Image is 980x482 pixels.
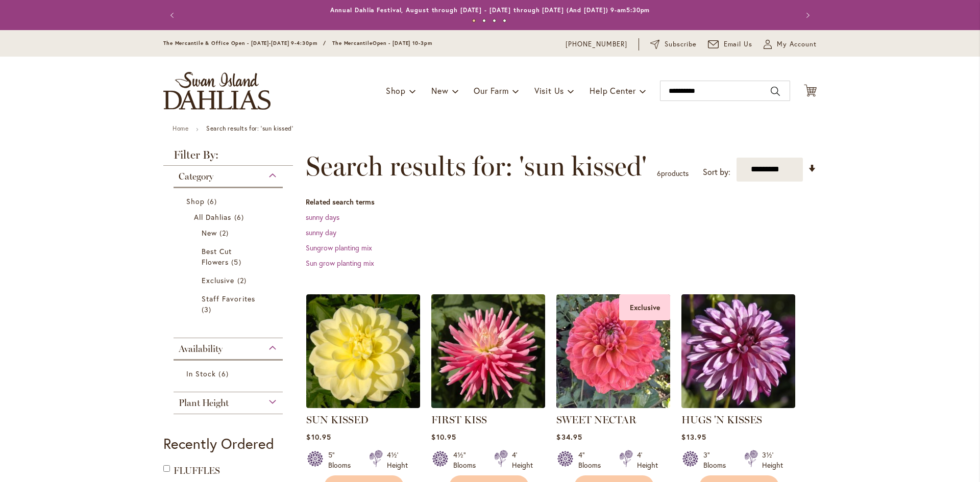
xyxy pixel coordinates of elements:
a: Best Cut Flowers [202,246,257,267]
a: Sungrow planting mix [306,243,372,252]
a: Exclusive [202,275,257,286]
a: Shop [186,196,273,207]
button: 1 of 4 [472,19,476,22]
span: Shop [386,85,406,96]
div: 4" Blooms [578,450,607,470]
span: Best Cut Flowers [202,246,232,267]
span: 6 [234,212,247,222]
img: FIRST KISS [431,294,545,408]
a: In Stock 6 [186,368,273,379]
span: New [202,228,217,238]
img: SUN KISSED [306,294,420,408]
div: 4' Height [637,450,658,470]
a: FIRST KISS [431,400,545,410]
span: Visit Us [534,85,564,96]
div: 3½' Height [762,450,783,470]
span: 6 [207,196,219,207]
button: 2 of 4 [482,19,486,22]
span: Availability [179,343,223,354]
span: 2 [219,227,231,238]
button: 4 of 4 [503,19,506,22]
div: 4' Height [512,450,533,470]
a: Sun grow planting mix [306,258,374,268]
span: In Stock [186,369,216,378]
span: 5 [231,257,243,267]
a: store logo [163,72,271,110]
a: SUN KISSED [306,400,420,410]
span: Plant Height [179,397,229,409]
button: My Account [764,39,817,49]
a: Home [173,124,188,132]
strong: Recently Ordered [163,434,274,453]
span: Staff Favorites [202,294,255,303]
a: Subscribe [650,39,697,49]
img: SWEET NECTAR [556,294,670,408]
a: Email Us [708,39,753,49]
div: 5" Blooms [328,450,357,470]
div: 4½' Height [387,450,408,470]
a: [PHONE_NUMBER] [566,39,627,49]
button: 3 of 4 [493,19,496,22]
span: 6 [218,368,231,379]
span: The Mercantile & Office Open - [DATE]-[DATE] 9-4:30pm / The Mercantile [163,40,373,46]
div: 3" Blooms [703,450,732,470]
div: 4½" Blooms [453,450,482,470]
a: sunny days [306,212,339,222]
span: All Dahlias [194,212,232,222]
span: Help Center [590,85,636,96]
span: Email Us [724,39,753,49]
span: Shop [186,196,205,206]
strong: Filter By: [163,149,293,166]
a: New [202,227,257,238]
a: FLUFFLES [174,465,220,476]
span: Open - [DATE] 10-3pm [373,40,432,46]
span: $10.95 [306,432,331,442]
span: $34.95 [556,432,582,442]
a: Annual Dahlia Festival, August through [DATE] - [DATE] through [DATE] (And [DATE]) 9-am5:30pm [330,6,650,14]
span: $13.95 [681,432,706,442]
a: FIRST KISS [431,414,487,426]
dt: Related search terms [306,197,817,207]
span: 2 [237,275,249,286]
a: SWEET NECTAR Exclusive [556,400,670,410]
button: Previous [163,5,184,26]
span: Our Farm [474,85,508,96]
p: products [657,165,689,182]
span: Subscribe [665,39,697,49]
a: Staff Favorites [202,293,257,315]
a: HUGS 'N KISSES [681,414,762,426]
a: HUGS 'N KISSES [681,400,795,410]
span: Category [179,171,213,182]
span: New [431,85,448,96]
span: 6 [657,168,661,178]
strong: Search results for: 'sun kissed' [206,124,293,132]
div: Exclusive [619,294,670,320]
img: HUGS 'N KISSES [681,294,795,408]
span: 3 [202,304,214,315]
a: sunny day [306,227,336,237]
button: Next [796,5,817,26]
span: Search results for: 'sun kissed' [306,151,647,182]
a: All Dahlias [194,212,265,222]
span: Exclusive [202,275,234,285]
a: SWEET NECTAR [556,414,636,426]
span: $10.95 [431,432,456,442]
a: SUN KISSED [306,414,369,426]
label: Sort by: [703,163,730,182]
span: My Account [777,39,817,49]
